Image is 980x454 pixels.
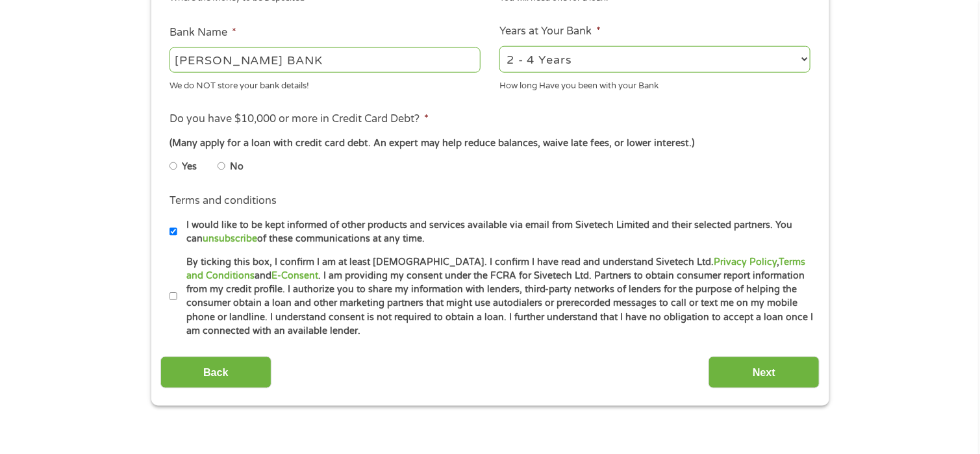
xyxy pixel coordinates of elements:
[170,136,810,151] div: (Many apply for a loan with credit card debt. An expert may help reduce balances, waive late fees...
[160,357,271,388] input: Back
[170,75,481,92] div: We do NOT store your bank details!
[709,357,820,388] input: Next
[203,233,257,244] a: unsubscribe
[170,26,236,40] label: Bank Name
[170,112,429,126] label: Do you have $10,000 or more in Credit Card Debt?
[230,160,244,174] label: No
[177,255,814,338] label: By ticking this box, I confirm I am at least [DEMOGRAPHIC_DATA]. I confirm I have read and unders...
[271,270,318,281] a: E-Consent
[170,194,277,208] label: Terms and conditions
[182,160,197,174] label: Yes
[499,75,810,92] div: How long Have you been with your Bank
[186,257,805,281] a: Terms and Conditions
[177,218,814,246] label: I would like to be kept informed of other products and services available via email from Sivetech...
[714,257,777,268] a: Privacy Policy
[499,25,601,38] label: Years at Your Bank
